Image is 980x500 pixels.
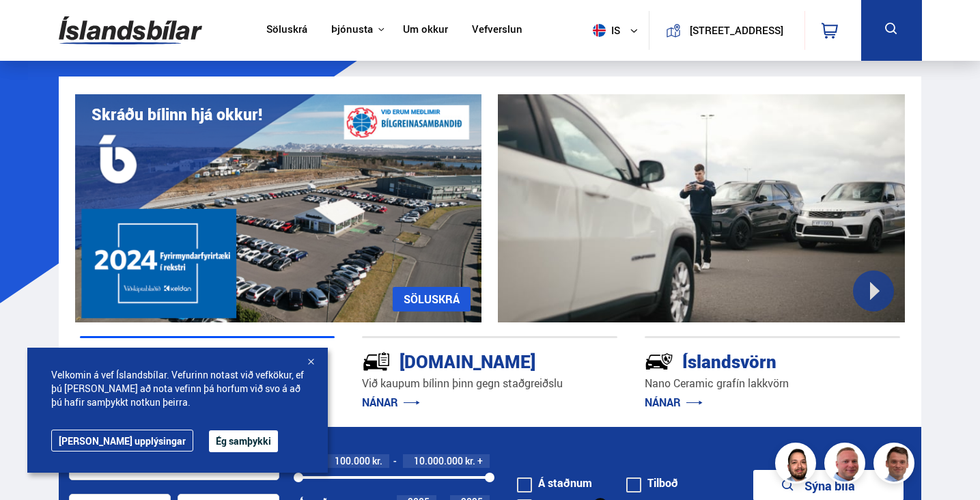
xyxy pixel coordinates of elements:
span: Velkomin á vef Íslandsbílar. Vefurinn notast við vefkökur, ef þú [PERSON_NAME] að nota vefinn þá ... [51,368,304,409]
a: SÖLUSKRÁ [393,287,471,311]
span: 100.000 [335,454,370,467]
div: Íslandsvörn [645,348,852,372]
span: is [587,24,621,37]
a: [STREET_ADDRESS] [657,11,796,50]
h1: Skráðu bílinn hjá okkur! [92,105,262,124]
button: Ég samþykki [209,430,278,452]
img: siFngHWaQ9KaOqBr.png [826,445,867,486]
label: Tilboð [626,477,678,488]
a: NÁNAR [645,395,703,410]
img: svg+xml;base64,PHN2ZyB4bWxucz0iaHR0cDovL3d3dy53My5vcmcvMjAwMC9zdmciIHdpZHRoPSI1MTIiIGhlaWdodD0iNT... [593,24,606,37]
button: Þjónusta [331,23,373,36]
p: Við kaupum bílinn þinn gegn staðgreiðslu [362,376,617,391]
a: [PERSON_NAME] upplýsingar [51,430,193,452]
a: NÁNAR [362,395,420,410]
button: is [587,10,649,51]
span: + [477,456,483,467]
label: Á staðnum [517,477,592,488]
img: eKx6w-_Home_640_.png [75,94,482,322]
img: FbJEzSuNWCJXmdc-.webp [876,445,916,486]
a: Vefverslun [472,23,522,38]
img: G0Ugv5HjCgRt.svg [59,8,202,53]
img: tr5P-W3DuiFaO7aO.svg [362,347,391,376]
span: 10.000.000 [414,454,463,467]
div: [DOMAIN_NAME] [362,348,569,372]
img: -Svtn6bYgwAsiwNX.svg [645,347,673,376]
a: Söluskrá [266,23,307,38]
button: [STREET_ADDRESS] [686,25,787,36]
span: kr. [465,456,475,467]
span: kr. [372,456,382,467]
img: nhp88E3Fdnt1Opn2.png [777,445,818,486]
a: Um okkur [403,23,448,38]
p: Nano Ceramic grafín lakkvörn [645,376,900,391]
